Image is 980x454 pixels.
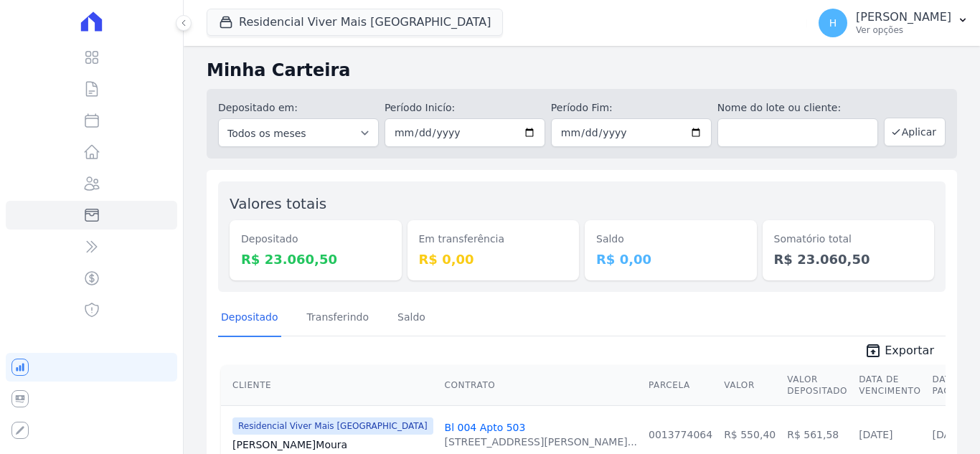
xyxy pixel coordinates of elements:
a: Depositado [218,300,281,337]
a: 0013774064 [649,429,712,440]
label: Período Fim: [551,100,712,115]
a: Saldo [395,300,428,337]
th: Valor [718,365,781,406]
i: unarchive [864,342,882,359]
dt: Saldo [596,232,745,247]
dt: Em transferência [419,232,568,247]
div: [STREET_ADDRESS][PERSON_NAME]... [445,435,637,449]
dd: R$ 23.060,50 [241,250,390,269]
th: Parcela [643,365,718,406]
label: Valores totais [230,195,326,212]
button: Aplicar [884,118,946,146]
th: Valor Depositado [781,365,853,406]
dd: R$ 0,00 [596,250,745,269]
a: [DATE] [859,429,892,440]
dd: R$ 0,00 [419,250,568,269]
h2: Minha Carteira [207,57,957,83]
th: Cliente [221,365,439,406]
a: [DATE] [933,429,966,440]
dt: Depositado [241,232,390,247]
dd: R$ 23.060,50 [774,250,923,269]
span: Exportar [885,342,934,359]
th: Contrato [439,365,643,406]
a: Bl 004 Apto 503 [445,422,526,433]
label: Depositado em: [218,102,298,113]
button: Residencial Viver Mais [GEOGRAPHIC_DATA] [207,9,503,36]
a: Transferindo [304,300,372,337]
label: Nome do lote ou cliente: [717,100,878,115]
button: H [PERSON_NAME] Ver opções [807,3,980,43]
a: unarchive Exportar [853,342,946,362]
span: H [829,18,837,28]
label: Período Inicío: [385,100,545,115]
th: Data de Vencimento [853,365,926,406]
a: [PERSON_NAME]Moura [232,438,433,452]
dt: Somatório total [774,232,923,247]
span: Residencial Viver Mais [GEOGRAPHIC_DATA] [232,417,433,435]
p: Ver opções [856,24,951,36]
p: [PERSON_NAME] [856,10,951,24]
